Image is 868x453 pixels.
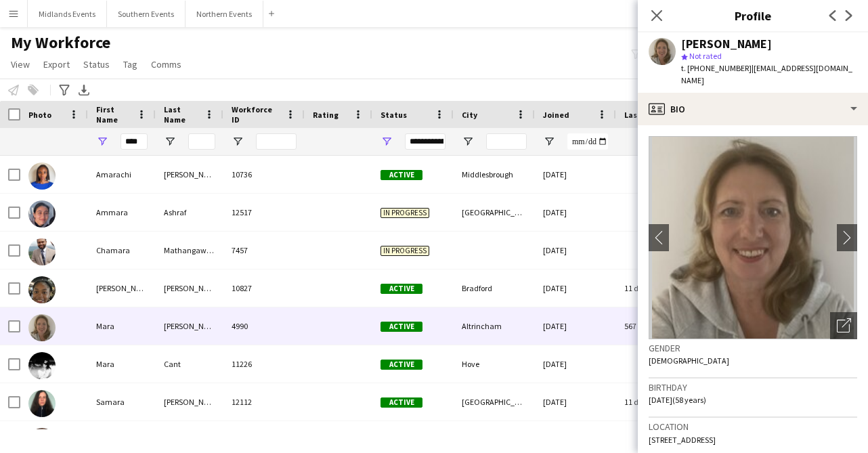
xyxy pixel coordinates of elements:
[381,360,422,370] span: Active
[454,194,535,231] div: [GEOGRAPHIC_DATA]
[232,104,280,125] span: Workforce ID
[107,1,186,27] button: Southern Events
[535,269,616,307] div: [DATE]
[381,208,429,218] span: In progress
[88,345,156,383] div: Mara
[186,1,263,27] button: Northern Events
[83,58,110,70] span: Status
[164,104,199,125] span: Last Name
[535,345,616,383] div: [DATE]
[543,110,569,120] span: Joined
[454,307,535,345] div: Altrincham
[381,284,422,294] span: Active
[28,276,56,303] img: Kamara Thompson
[462,135,474,148] button: Open Filter Menu
[543,135,555,148] button: Open Filter Menu
[88,269,156,307] div: [PERSON_NAME]
[56,82,72,98] app-action-btn: Advanced filters
[535,156,616,193] div: [DATE]
[118,56,143,73] a: Tag
[28,163,56,190] img: Amarachi Njoku
[164,135,176,148] button: Open Filter Menu
[381,246,429,256] span: In progress
[381,135,393,148] button: Open Filter Menu
[156,269,223,307] div: [PERSON_NAME]
[649,355,729,366] span: [DEMOGRAPHIC_DATA]
[638,93,868,125] div: Bio
[28,390,56,417] img: Samara Nichols
[223,383,305,420] div: 12112
[156,232,223,269] div: Mathangaweera
[649,420,857,433] h3: Location
[88,307,156,345] div: Mara
[232,135,244,148] button: Open Filter Menu
[486,133,527,150] input: City Filter Input
[88,232,156,269] div: Chamara
[188,133,215,150] input: Last Name Filter Input
[156,194,223,231] div: Ashraf
[381,110,407,120] span: Status
[830,312,857,339] div: Open photos pop-in
[88,156,156,193] div: Amarachi
[151,58,181,70] span: Comms
[616,269,697,307] div: 11 days
[76,82,92,98] app-action-btn: Export XLSX
[123,58,137,70] span: Tag
[28,314,56,341] img: Mara Bridgeman
[649,395,706,405] span: [DATE] (58 years)
[567,133,608,150] input: Joined Filter Input
[223,156,305,193] div: 10736
[11,58,30,70] span: View
[616,383,697,420] div: 11 days
[454,269,535,307] div: Bradford
[146,56,187,73] a: Comms
[43,58,70,70] span: Export
[689,51,722,61] span: Not rated
[381,397,422,408] span: Active
[78,56,115,73] a: Status
[156,156,223,193] div: [PERSON_NAME]
[223,307,305,345] div: 4990
[121,133,148,150] input: First Name Filter Input
[381,170,422,180] span: Active
[649,342,857,354] h3: Gender
[156,345,223,383] div: Cant
[624,110,655,120] span: Last job
[223,232,305,269] div: 7457
[313,110,339,120] span: Rating
[462,110,477,120] span: City
[681,63,752,73] span: t. [PHONE_NUMBER]
[649,381,857,393] h3: Birthday
[28,200,56,228] img: Ammara Ashraf
[28,1,107,27] button: Midlands Events
[454,156,535,193] div: Middlesbrough
[256,133,297,150] input: Workforce ID Filter Input
[88,194,156,231] div: Ammara
[638,7,868,24] h3: Profile
[223,269,305,307] div: 10827
[88,383,156,420] div: Samara
[5,56,35,73] a: View
[223,194,305,231] div: 12517
[156,307,223,345] div: [PERSON_NAME]
[223,345,305,383] div: 11226
[649,136,857,339] img: Crew avatar or photo
[681,63,852,85] span: | [EMAIL_ADDRESS][DOMAIN_NAME]
[535,383,616,420] div: [DATE]
[28,352,56,379] img: Mara Cant
[454,345,535,383] div: Hove
[381,322,422,332] span: Active
[681,38,772,50] div: [PERSON_NAME]
[616,307,697,345] div: 567 days
[38,56,75,73] a: Export
[28,110,51,120] span: Photo
[156,383,223,420] div: [PERSON_NAME]
[649,435,716,445] span: [STREET_ADDRESS]
[96,135,108,148] button: Open Filter Menu
[28,238,56,265] img: Chamara Mathangaweera
[535,232,616,269] div: [DATE]
[11,33,110,53] span: My Workforce
[454,383,535,420] div: [GEOGRAPHIC_DATA]
[535,307,616,345] div: [DATE]
[96,104,131,125] span: First Name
